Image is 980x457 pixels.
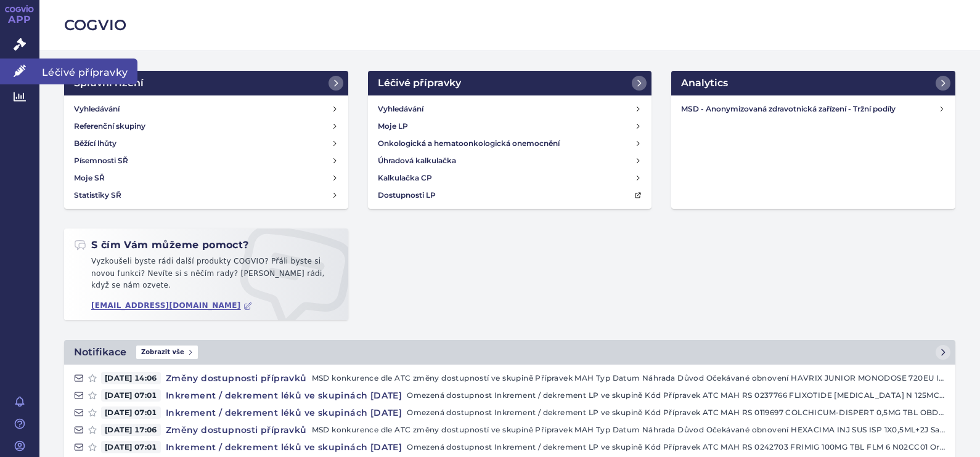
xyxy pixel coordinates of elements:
[91,301,252,310] a: [EMAIL_ADDRESS][DOMAIN_NAME]
[373,100,647,118] a: Vyhledávání
[74,345,126,360] h2: Notifikace
[368,71,652,95] a: Léčivé přípravky
[378,172,432,184] h4: Kalkulačka CP
[74,103,120,115] h4: Vyhledávání
[373,187,647,204] a: Dostupnosti LP
[69,118,343,135] a: Referenční skupiny
[101,441,161,453] span: [DATE] 07:01
[101,406,161,419] span: [DATE] 07:01
[101,372,161,384] span: [DATE] 14:06
[681,103,938,115] h4: MSD - Anonymizovaná zdravotnická zařízení - Tržní podíly
[373,118,647,135] a: Moje LP
[39,59,137,84] span: Léčivé přípravky
[378,76,461,91] h2: Léčivé přípravky
[407,406,945,419] p: Omezená dostupnost Inkrement / dekrement LP ve skupině Kód Přípravek ATC MAH RS 0119697 COLCHICUM...
[671,71,955,95] a: Analytics
[378,103,423,115] h4: Vyhledávání
[161,441,407,453] h4: Inkrement / dekrement léků ve skupinách [DATE]
[74,189,121,201] h4: Statistiky SŘ
[312,372,945,384] p: MSD konkurence dle ATC změny dostupností ve skupině Přípravek MAH Typ Datum Náhrada Důvod Očekáva...
[373,169,647,187] a: Kalkulačka CP
[69,135,343,152] a: Běžící lhůty
[74,155,128,167] h4: Písemnosti SŘ
[64,71,348,95] a: Správní řízení
[373,152,647,169] a: Úhradová kalkulačka
[373,135,647,152] a: Onkologická a hematoonkologická onemocnění
[312,424,945,436] p: MSD konkurence dle ATC změny dostupností ve skupině Přípravek MAH Typ Datum Náhrada Důvod Očekáva...
[681,76,728,91] h2: Analytics
[64,15,955,36] h2: COGVIO
[378,120,408,132] h4: Moje LP
[74,256,338,297] p: Vyzkoušeli byste rádi další produkty COGVIO? Přáli byste si novou funkci? Nevíte si s něčím rady?...
[74,137,116,150] h4: Běžící lhůty
[161,389,407,402] h4: Inkrement / dekrement léků ve skupinách [DATE]
[161,406,407,419] h4: Inkrement / dekrement léků ve skupinách [DATE]
[407,441,945,453] p: Omezená dostupnost Inkrement / dekrement LP ve skupině Kód Přípravek ATC MAH RS 0242703 FRIMIG 10...
[378,155,456,167] h4: Úhradová kalkulačka
[136,346,198,359] span: Zobrazit vše
[101,424,161,436] span: [DATE] 17:06
[69,152,343,169] a: Písemnosti SŘ
[676,100,950,118] a: MSD - Anonymizovaná zdravotnická zařízení - Tržní podíly
[161,424,312,436] h4: Změny dostupnosti přípravků
[74,172,105,184] h4: Moje SŘ
[74,238,249,252] h2: S čím Vám můžeme pomoct?
[64,340,955,365] a: NotifikaceZobrazit vše
[69,100,343,118] a: Vyhledávání
[69,187,343,204] a: Statistiky SŘ
[161,372,312,384] h4: Změny dostupnosti přípravků
[378,189,436,201] h4: Dostupnosti LP
[69,169,343,187] a: Moje SŘ
[407,389,945,402] p: Omezená dostupnost Inkrement / dekrement LP ve skupině Kód Přípravek ATC MAH RS 0237766 FLIXOTIDE...
[378,137,560,150] h4: Onkologická a hematoonkologická onemocnění
[74,120,145,132] h4: Referenční skupiny
[101,389,161,402] span: [DATE] 07:01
